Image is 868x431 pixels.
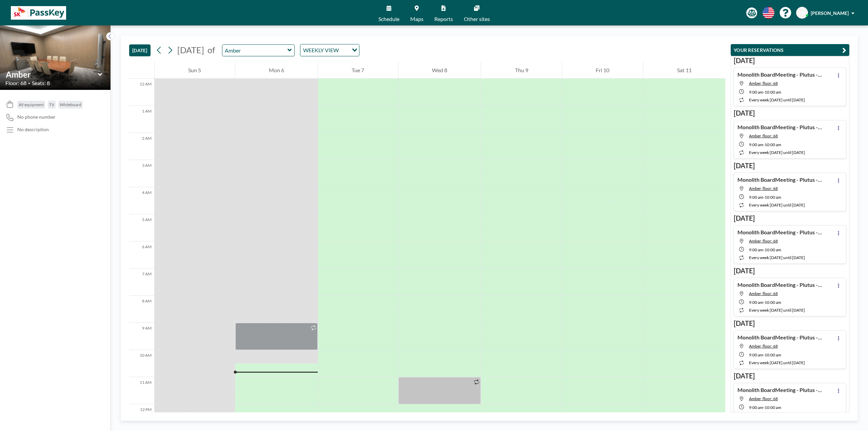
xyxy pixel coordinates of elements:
[129,160,154,187] div: 3 AM
[734,319,846,328] h3: [DATE]
[749,186,778,191] span: Amber, floor: 68
[734,372,846,380] h3: [DATE]
[737,229,822,236] h4: Monolith BoardMeeting - Plutus - [PERSON_NAME]
[341,46,348,55] input: Search for option
[765,352,781,357] span: 10:00 AM
[562,62,643,79] div: Fri 10
[737,281,822,288] h4: Monolith BoardMeeting - Plutus - [PERSON_NAME]
[378,16,399,22] span: Schedule
[749,308,805,313] span: every week [DATE] until [DATE]
[734,161,846,170] h3: [DATE]
[798,10,806,16] span: TW
[32,80,50,86] span: Seats: 8
[129,44,151,56] button: [DATE]
[765,142,781,147] span: 10:00 AM
[765,247,781,252] span: 10:00 AM
[129,377,154,404] div: 11 AM
[737,176,822,183] h4: Monolith BoardMeeting - Plutus - [PERSON_NAME]
[734,214,846,222] h3: [DATE]
[737,334,822,341] h4: Monolith BoardMeeting - Plutus - [PERSON_NAME]
[737,124,822,131] h4: Monolith BoardMeeting - Plutus - [PERSON_NAME]
[17,126,49,133] div: No description
[749,291,778,296] span: Amber, floor: 68
[749,81,778,86] span: Amber, floor: 68
[749,202,805,208] span: every week [DATE] until [DATE]
[763,300,765,305] span: -
[643,62,725,79] div: Sat 11
[763,195,765,200] span: -
[302,46,340,55] span: WEEKLY VIEW
[737,387,822,393] h4: Monolith BoardMeeting - Plutus - [PERSON_NAME]
[235,62,318,79] div: Mon 6
[464,16,490,22] span: Other sites
[749,344,778,349] span: Amber, floor: 68
[129,241,154,269] div: 6 AM
[749,405,763,410] span: 9:00 AM
[734,109,846,117] h3: [DATE]
[734,267,846,275] h3: [DATE]
[749,247,763,252] span: 9:00 AM
[749,396,778,401] span: Amber, floor: 68
[749,238,778,243] span: Amber, floor: 68
[6,70,98,79] input: Amber
[129,296,154,323] div: 8 AM
[749,97,805,102] span: every week [DATE] until [DATE]
[765,90,781,95] span: 10:00 AM
[731,44,849,56] button: YOUR RESERVATIONS
[129,133,154,160] div: 2 AM
[129,323,154,350] div: 9 AM
[410,16,423,22] span: Maps
[5,80,26,86] span: Floor: 68
[49,102,54,107] span: TV
[129,79,154,106] div: 12 AM
[129,350,154,377] div: 10 AM
[11,6,66,20] img: organization-logo
[398,62,481,79] div: Wed 8
[129,214,154,241] div: 5 AM
[155,62,235,79] div: Sun 5
[749,133,778,138] span: Amber, floor: 68
[129,106,154,133] div: 1 AM
[60,102,81,107] span: Whiteboard
[749,142,763,147] span: 9:00 AM
[749,352,763,357] span: 9:00 AM
[765,300,781,305] span: 10:00 AM
[318,62,398,79] div: Tue 7
[749,150,805,155] span: every week [DATE] until [DATE]
[763,90,765,95] span: -
[749,360,805,365] span: every week [DATE] until [DATE]
[734,56,846,65] h3: [DATE]
[765,195,781,200] span: 10:00 AM
[765,405,781,410] span: 10:00 AM
[17,114,56,120] span: No phone number
[763,352,765,357] span: -
[129,269,154,296] div: 7 AM
[19,102,44,107] span: AV equipment
[177,45,204,55] span: [DATE]
[300,44,359,56] div: Search for option
[763,405,765,410] span: -
[763,247,765,252] span: -
[749,255,805,260] span: every week [DATE] until [DATE]
[811,10,849,16] span: [PERSON_NAME]
[481,62,562,79] div: Thu 9
[749,195,763,200] span: 9:00 AM
[434,16,453,22] span: Reports
[129,187,154,214] div: 4 AM
[749,300,763,305] span: 9:00 AM
[28,81,30,85] span: •
[208,45,215,55] span: of
[737,71,822,78] h4: Monolith BoardMeeting - Plutus - [PERSON_NAME]
[763,142,765,147] span: -
[222,45,288,56] input: Amber
[749,90,763,95] span: 9:00 AM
